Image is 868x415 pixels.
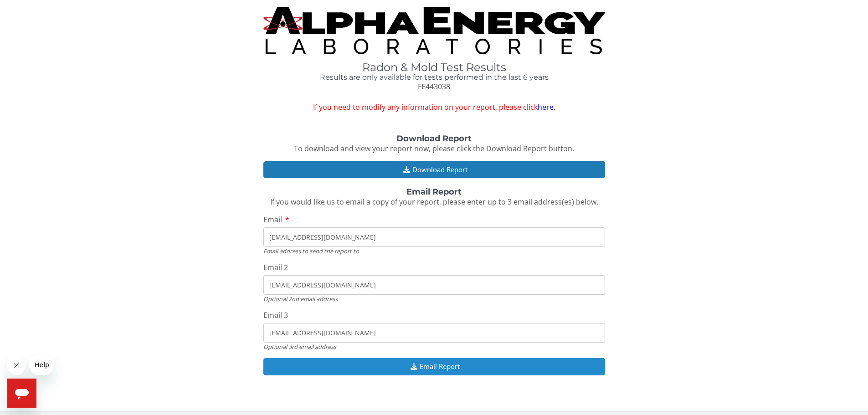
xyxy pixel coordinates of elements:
[396,133,472,143] strong: Download Report
[270,197,598,207] span: If you would like us to email a copy of your report, please enter up to 3 email address(es) below.
[29,355,53,375] iframe: Message from company
[406,187,462,197] strong: Email Report
[263,7,605,54] img: TightCrop.jpg
[263,73,605,82] h4: Results are only available for tests performed in the last 6 years
[263,102,605,113] span: If you need to modify any information on your report, please click
[538,102,555,112] a: here.
[418,82,450,92] span: FE443038
[263,161,605,178] button: Download Report
[7,357,26,375] iframe: Close message
[7,379,36,408] iframe: Button to launch messaging window
[263,262,288,272] span: Email 2
[263,215,282,225] span: Email
[263,247,605,255] div: Email address to send the report to
[263,61,605,73] h1: Radon & Mold Test Results
[263,358,605,375] button: Email Report
[263,310,288,320] span: Email 3
[263,295,605,303] div: Optional 2nd email address
[263,343,605,351] div: Optional 3rd email address
[294,143,574,154] span: To download and view your report now, please click the Download Report button.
